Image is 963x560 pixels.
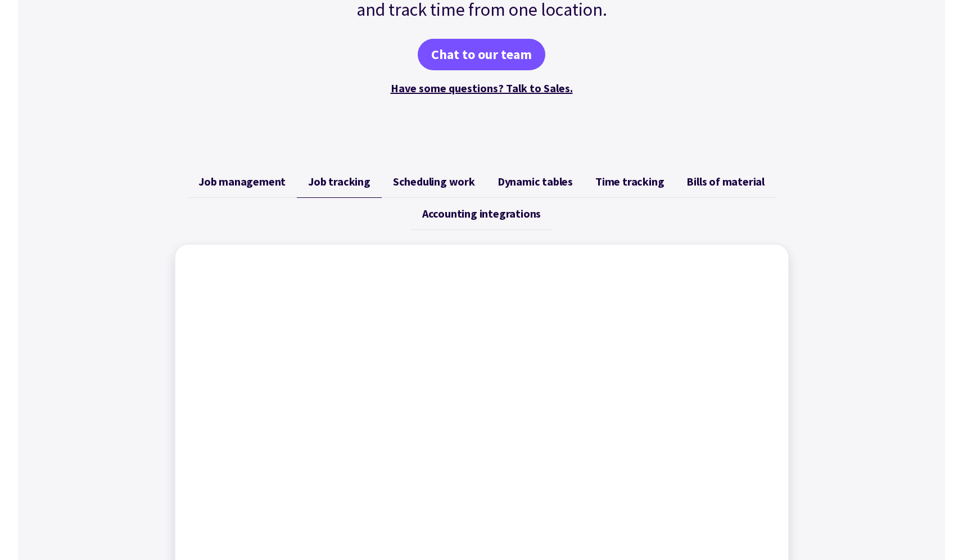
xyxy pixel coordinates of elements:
[308,175,370,188] span: Job tracking
[770,439,963,560] iframe: Chat Widget
[393,175,475,188] span: Scheduling work
[418,39,545,70] a: Chat to our team
[595,175,664,188] span: Time tracking
[422,207,541,220] span: Accounting integrations
[391,81,573,95] a: Have some questions? Talk to Sales.
[498,175,573,188] span: Dynamic tables
[198,175,286,188] span: Job management
[686,175,765,188] span: Bills of material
